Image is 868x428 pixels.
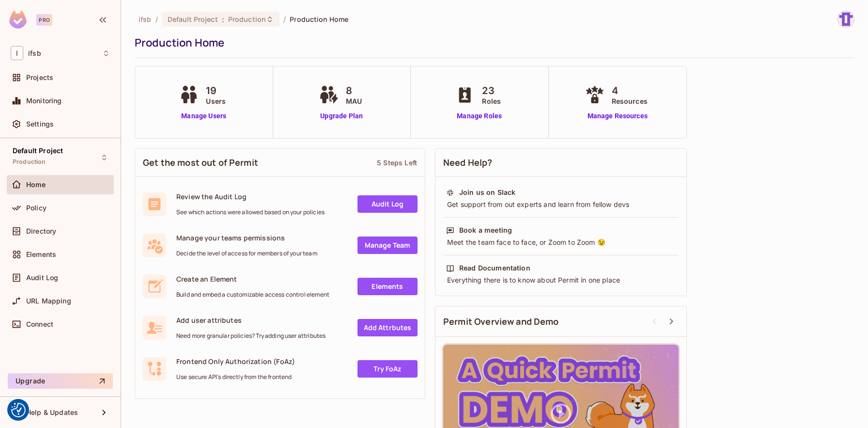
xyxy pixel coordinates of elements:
[26,274,58,282] span: Audit Log
[377,158,417,167] div: 5 Steps Left
[228,15,266,24] span: Production
[26,204,46,212] span: Policy
[612,96,648,106] span: Resources
[13,158,46,166] span: Production
[26,251,56,258] span: Elements
[290,15,348,24] span: Production Home
[26,97,62,105] span: Monitoring
[206,96,226,106] span: Users
[176,274,329,284] span: Create an Element
[482,83,501,98] span: 23
[357,360,418,378] a: Try FoAz
[177,111,231,121] a: Manage Users
[135,35,850,50] div: Production Home
[176,233,317,242] span: Manage your teams permissions
[446,238,676,247] div: Meet the team face to face, or Zoom to Zoom 😉
[176,357,295,366] span: Frontend Only Authorization (FoAz)
[443,316,559,328] span: Permit Overview and Demo
[583,111,652,121] a: Manage Resources
[9,11,27,29] img: SReyMgAAAABJRU5ErkJggg==
[176,316,325,325] span: Add user attributes
[26,409,78,416] span: Help & Updates
[168,15,218,24] span: Default Project
[36,14,52,26] div: Pro
[612,83,648,98] span: 4
[13,147,63,155] span: Default Project
[317,111,367,121] a: Upgrade Plan
[11,46,23,60] span: I
[11,403,26,417] button: Consent Preferences
[443,157,493,169] span: Need Help?
[176,332,325,340] span: Need more granular policies? Try adding user attributes
[176,192,325,201] span: Review the Audit Log
[346,96,362,106] span: MAU
[26,297,71,305] span: URL Mapping
[221,16,225,23] span: :
[482,96,501,106] span: Roles
[26,120,54,128] span: Settings
[357,237,418,254] a: Manage Team
[838,11,854,27] img: s.ersan@ifsb.eu
[139,15,152,24] span: the active workspace
[446,275,676,285] div: Everything there is to know about Permit in one place
[357,195,418,213] a: Audit Log
[155,15,158,24] li: /
[459,188,515,197] div: Join us on Slack
[176,250,317,257] span: Decide the level of access for members of your team
[283,15,286,24] li: /
[176,208,325,216] span: See which actions were allowed based on your policies
[26,227,56,235] span: Directory
[176,291,329,299] span: Build and embed a customizable access control element
[357,278,418,295] a: Elements
[459,263,530,273] div: Read Documentation
[26,181,46,189] span: Home
[446,200,676,209] div: Get support from out experts and learn from fellow devs
[26,74,53,81] span: Projects
[11,403,26,417] img: Revisit consent button
[8,373,113,389] button: Upgrade
[206,83,226,98] span: 19
[357,319,418,336] a: Add Attrbutes
[459,225,512,235] div: Book a meeting
[176,373,295,381] span: Use secure API's directly from the frontend
[143,157,258,169] span: Get the most out of Permit
[453,111,506,121] a: Manage Roles
[26,320,53,328] span: Connect
[28,49,41,57] span: Workspace: ifsb
[346,83,362,98] span: 8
